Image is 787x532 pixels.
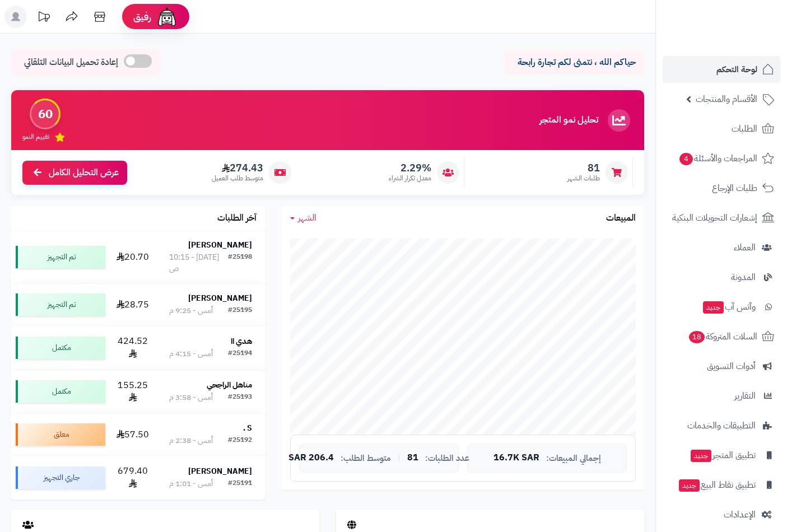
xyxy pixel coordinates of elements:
span: متوسط طلب العميل [212,174,263,183]
a: الطلبات [663,115,780,142]
strong: [PERSON_NAME] [188,239,252,251]
span: 18 [689,331,705,343]
td: 424.52 [110,326,156,370]
span: جديد [691,450,711,462]
span: الطلبات [732,121,757,137]
span: وآتس آب [702,299,756,315]
p: حياكم الله ، نتمنى لكم تجارة رابحة [513,56,636,69]
div: #25193 [228,392,252,403]
span: أدوات التسويق [707,358,756,374]
span: جديد [679,479,700,492]
span: 2.29% [389,162,431,174]
div: أمس - 1:01 م [169,478,213,489]
span: العملاء [734,240,756,255]
span: التقارير [734,388,756,404]
div: #25198 [228,252,252,274]
div: مكتمل [16,380,105,403]
span: تطبيق نقاط البيع [678,477,756,493]
span: معدل تكرار الشراء [389,174,431,183]
h3: المبيعات [606,213,636,223]
a: المدونة [663,264,780,291]
span: | [398,454,401,462]
a: إشعارات التحويلات البنكية [663,204,780,231]
span: الشهر [298,211,316,225]
span: 274.43 [212,162,263,174]
td: 155.25 [110,370,156,414]
div: #25194 [228,348,252,360]
span: المدونة [731,269,756,285]
span: إعادة تحميل البيانات التلقائي [24,56,118,69]
a: طلبات الإرجاع [663,175,780,202]
a: التطبيقات والخدمات [663,412,780,439]
span: لوحة التحكم [716,62,757,77]
div: تم التجهيز [16,246,105,268]
strong: مناهل الراجحي [207,379,252,391]
strong: [PERSON_NAME] [188,465,252,477]
strong: S . [243,422,252,434]
div: #25192 [228,435,252,446]
a: السلات المتروكة18 [663,323,780,350]
div: مكتمل [16,337,105,359]
span: 206.4 SAR [288,453,334,463]
div: أمس - 4:15 م [169,348,213,360]
h3: آخر الطلبات [217,213,257,223]
span: الأقسام والمنتجات [696,91,757,107]
h3: تحليل نمو المتجر [539,115,598,125]
td: 28.75 [110,284,156,325]
a: التقارير [663,382,780,409]
span: تطبيق المتجر [690,447,756,463]
span: 4 [679,153,693,165]
a: المراجعات والأسئلة4 [663,145,780,172]
strong: [PERSON_NAME] [188,292,252,304]
a: العملاء [663,234,780,261]
span: التطبيقات والخدمات [687,418,756,433]
span: إجمالي المبيعات: [546,454,601,463]
span: 81 [567,162,600,174]
div: #25191 [228,478,252,489]
td: 57.50 [110,414,156,455]
span: تقييم النمو [22,132,49,142]
span: طلبات الإرجاع [712,180,757,196]
div: أمس - 9:25 م [169,305,213,316]
span: السلات المتروكة [688,329,757,344]
a: لوحة التحكم [663,56,780,83]
a: وآتس آبجديد [663,293,780,320]
a: عرض التحليل الكامل [22,161,127,185]
span: رفيق [133,10,151,24]
td: 20.70 [110,231,156,283]
div: تم التجهيز [16,293,105,316]
div: جاري التجهيز [16,466,105,489]
a: تطبيق المتجرجديد [663,442,780,469]
a: تطبيق نقاط البيعجديد [663,472,780,498]
div: معلق [16,423,105,446]
span: جديد [703,301,724,314]
a: تحديثات المنصة [30,6,58,31]
a: أدوات التسويق [663,353,780,380]
span: إشعارات التحويلات البنكية [672,210,757,226]
span: متوسط الطلب: [341,454,391,463]
a: الشهر [290,212,316,225]
strong: هدي اا [231,335,252,347]
span: الإعدادات [724,507,756,522]
div: #25195 [228,305,252,316]
span: المراجعات والأسئلة [678,151,757,166]
td: 679.40 [110,456,156,500]
span: عدد الطلبات: [425,454,469,463]
div: أمس - 2:38 م [169,435,213,446]
img: ai-face.png [156,6,178,28]
span: 16.7K SAR [493,453,539,463]
span: طلبات الشهر [567,174,600,183]
div: أمس - 3:58 م [169,392,213,403]
span: عرض التحليل الكامل [49,166,119,179]
div: [DATE] - 10:15 ص [169,252,229,274]
span: 81 [407,453,418,463]
a: الإعدادات [663,501,780,528]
